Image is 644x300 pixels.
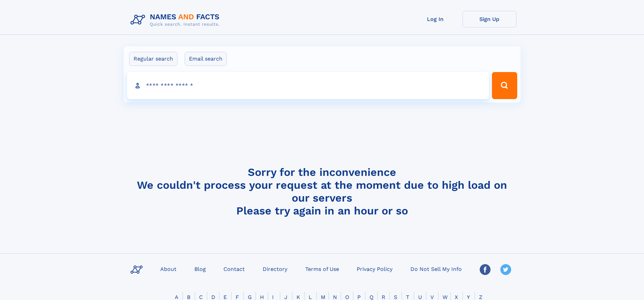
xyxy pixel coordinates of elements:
img: Facebook [480,264,491,275]
a: Terms of Use [303,264,342,274]
a: Blog [192,264,209,274]
label: Email search [185,52,227,66]
a: Log In [408,11,462,27]
input: search input [127,72,489,99]
a: Contact [221,264,247,274]
a: Directory [260,264,290,274]
a: Do Not Sell My Info [408,264,464,274]
label: Regular search [129,52,177,66]
img: Logo Names and Facts [128,11,225,29]
button: Search Button [492,72,517,99]
a: About [158,264,179,274]
a: Privacy Policy [354,264,395,274]
img: Twitter [500,264,511,275]
a: Sign Up [462,11,517,27]
h4: Sorry for the inconvenience We couldn't process your request at the moment due to high load on ou... [128,166,517,217]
